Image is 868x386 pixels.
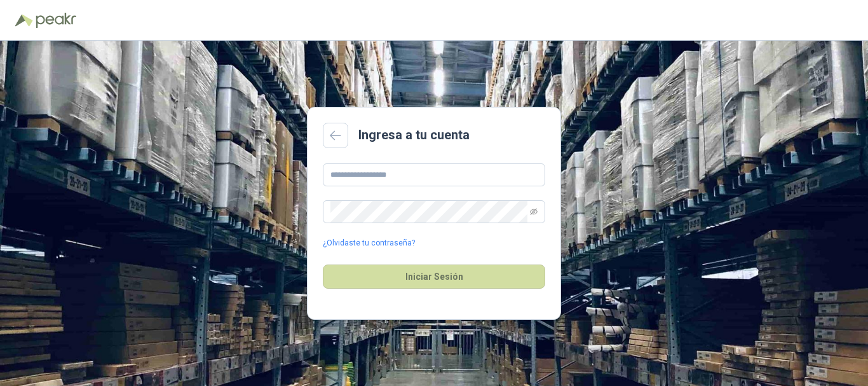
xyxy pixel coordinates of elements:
h2: Ingresa a tu cuenta [358,125,470,145]
a: ¿Olvidaste tu contraseña? [323,237,415,249]
button: Iniciar Sesión [323,265,545,289]
img: Peakr [36,13,76,28]
img: Logo [15,14,33,27]
span: eye-invisible [530,208,538,216]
